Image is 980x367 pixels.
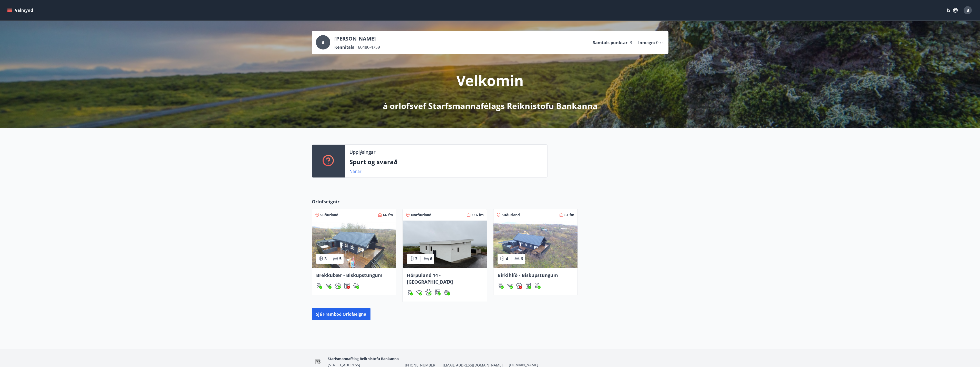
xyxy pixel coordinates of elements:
img: ZXjrS3QKesehq6nQAPjaRuRTI364z8ohTALB4wBr.svg [498,283,504,289]
div: Þráðlaust net [416,289,422,295]
span: Orlofseignir [312,198,339,205]
p: Velkomin [456,71,524,90]
img: ZXjrS3QKesehq6nQAPjaRuRTI364z8ohTALB4wBr.svg [316,283,322,289]
p: [PERSON_NAME] [334,35,380,42]
span: B [966,7,969,13]
p: á orlofsvef Starfsmannafélags Reiknistofu Bankanna [383,100,597,112]
div: Gasgrill [498,283,504,289]
img: Paella dish [312,221,396,268]
img: pxcaIm5dSOV3FS4whs1soiYWTwFQvksT25a9J10C.svg [516,283,522,289]
span: Suðurland [320,212,338,217]
span: 6 [430,256,432,262]
span: 6 [521,256,523,262]
span: 5 [339,256,342,262]
div: Gæludýr [516,283,522,289]
span: 3 [324,256,327,262]
img: pxcaIm5dSOV3FS4whs1soiYWTwFQvksT25a9J10C.svg [425,289,431,295]
span: 66 fm [383,212,393,217]
button: menu [6,6,35,15]
span: Brekkubær - Biskupstungum [316,272,383,278]
p: Upplýsingar [349,149,375,155]
div: Þvottavél [344,283,350,289]
img: Dl16BY4EX9PAW649lg1C3oBuIaAsR6QVDQBO2cTm.svg [344,283,350,289]
span: 116 fm [472,212,484,217]
img: h89QDIuHlAdpqTriuIvuEWkTH976fOgBEOOeu1mi.svg [444,289,450,295]
span: 3 [415,256,417,262]
p: Spurt og svarað [349,157,543,166]
div: Gasgrill [316,283,322,289]
span: 4 [506,256,508,262]
div: Gasgrill [407,289,413,295]
img: HJRyFFsYp6qjeUYhR4dAD8CaCEsnIFYZ05miwXoh.svg [325,283,332,289]
span: Hörpuland 14 - [GEOGRAPHIC_DATA] [407,272,453,285]
img: Dl16BY4EX9PAW649lg1C3oBuIaAsR6QVDQBO2cTm.svg [435,289,441,295]
button: B [962,4,974,16]
img: h89QDIuHlAdpqTriuIvuEWkTH976fOgBEOOeu1mi.svg [534,283,541,289]
div: Þvottavél [525,283,531,289]
div: Heitur pottur [353,283,359,289]
p: Kennitala [334,44,355,50]
span: 0 kr. [656,40,664,45]
button: Sjá framboð orlofseigna [312,308,370,320]
div: Þráðlaust net [507,283,513,289]
a: Nánar [349,168,362,174]
img: ZXjrS3QKesehq6nQAPjaRuRTI364z8ohTALB4wBr.svg [407,289,413,295]
div: Heitur pottur [534,283,541,289]
span: Starfsmannafélag Reiknistofu Bankanna [328,356,399,361]
span: -3 [628,40,632,45]
p: Inneign : [638,40,655,45]
span: 160480-4759 [356,44,380,50]
div: Heitur pottur [444,289,450,295]
p: Samtals punktar [593,40,627,45]
div: Gæludýr [335,283,341,289]
div: Gæludýr [425,289,431,295]
span: Birkihlíð - Biskupstungum [498,272,558,278]
img: h89QDIuHlAdpqTriuIvuEWkTH976fOgBEOOeu1mi.svg [353,283,359,289]
img: Paella dish [493,221,577,268]
span: Suðurland [502,212,520,217]
img: HJRyFFsYp6qjeUYhR4dAD8CaCEsnIFYZ05miwXoh.svg [507,283,513,289]
img: HJRyFFsYp6qjeUYhR4dAD8CaCEsnIFYZ05miwXoh.svg [416,289,422,295]
div: Þráðlaust net [325,283,332,289]
img: Paella dish [403,221,487,268]
span: Norðurland [411,212,431,217]
div: Þvottavél [435,289,441,295]
span: B [322,39,324,45]
img: pxcaIm5dSOV3FS4whs1soiYWTwFQvksT25a9J10C.svg [335,283,341,289]
img: Dl16BY4EX9PAW649lg1C3oBuIaAsR6QVDQBO2cTm.svg [525,283,531,289]
span: 61 fm [564,212,574,217]
button: ÍS [944,6,961,15]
